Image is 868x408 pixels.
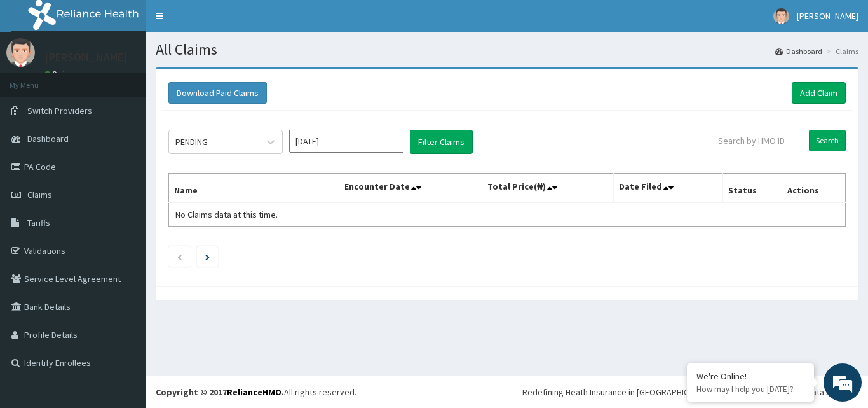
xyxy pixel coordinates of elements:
div: Redefining Heath Insurance in [GEOGRAPHIC_DATA] using Telemedicine and Data Science! [522,386,858,398]
button: Download Paid Claims [168,82,267,104]
th: Name [169,174,339,203]
a: Previous page [177,251,182,262]
th: Status [723,174,782,203]
img: User Image [773,8,789,24]
span: Claims [27,189,52,200]
input: Search by HMO ID [710,130,804,151]
p: How may I help you today? [696,384,804,395]
span: No Claims data at this time. [175,209,278,220]
span: Tariffs [27,217,50,229]
input: Select Month and Year [289,130,403,153]
span: Dashboard [27,133,69,144]
p: [PERSON_NAME] [44,52,128,63]
a: RelianceHMO [227,386,281,398]
footer: All rights reserved. [146,376,868,408]
button: Filter Claims [410,130,473,154]
a: Online [44,69,75,78]
th: Encounter Date [339,174,482,203]
li: Claims [824,46,858,57]
h1: All Claims [156,41,858,58]
img: User Image [6,38,35,67]
a: Dashboard [775,46,822,57]
th: Total Price(₦) [482,174,614,203]
strong: Copyright © 2017 . [156,386,284,398]
div: PENDING [175,136,208,148]
th: Date Filed [614,174,723,203]
input: Search [809,130,846,151]
th: Actions [782,174,845,203]
span: Switch Providers [27,105,92,116]
span: [PERSON_NAME] [797,10,858,22]
div: We're Online! [696,370,804,382]
a: Next page [205,251,210,262]
a: Add Claim [792,82,846,104]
